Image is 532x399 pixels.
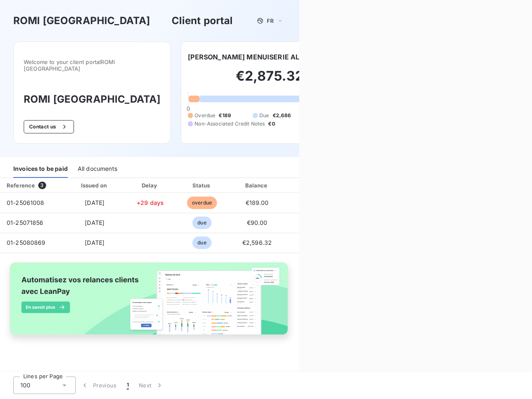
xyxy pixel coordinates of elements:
[195,120,265,128] span: Non-Associated Credit Notes
[24,92,160,107] h3: ROMI [GEOGRAPHIC_DATA]
[78,160,117,178] div: All documents
[288,181,330,190] div: PDF
[192,217,211,229] span: due
[85,199,104,206] span: [DATE]
[177,181,227,190] div: Status
[247,219,268,226] span: €90.00
[85,239,104,246] span: [DATE]
[195,112,215,119] span: Overdue
[268,120,275,128] span: €0
[7,219,44,226] span: 01-25071856
[172,13,233,28] h3: Client portal
[38,182,46,189] span: 3
[20,381,30,389] span: 100
[127,381,129,389] span: 1
[187,197,217,209] span: overdue
[273,112,291,119] span: €2,686
[267,17,273,24] span: FR
[127,181,174,190] div: Delay
[24,120,74,133] button: Contact us
[188,68,351,93] h2: €2,875.32
[7,199,44,206] span: 01-25061008
[219,112,231,119] span: €189
[24,59,160,72] span: Welcome to your client portal ROMI [GEOGRAPHIC_DATA]
[3,258,296,347] img: banner
[192,236,211,249] span: due
[137,199,164,206] span: +29 days
[76,377,122,394] button: Previous
[134,377,169,394] button: Next
[188,52,351,62] h6: [PERSON_NAME] MENUISERIE ALUMINIUM SARL
[13,160,68,178] div: Invoices to be paid
[85,219,104,226] span: [DATE]
[246,199,269,206] span: €189.00
[242,239,272,246] span: €2,596.32
[7,182,35,189] div: Reference
[7,239,46,246] span: 01-25080869
[13,13,150,28] h3: ROMI [GEOGRAPHIC_DATA]
[187,105,190,112] span: 0
[66,181,123,190] div: Issued on
[230,181,284,190] div: Balance
[122,377,134,394] button: 1
[259,112,269,119] span: Due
